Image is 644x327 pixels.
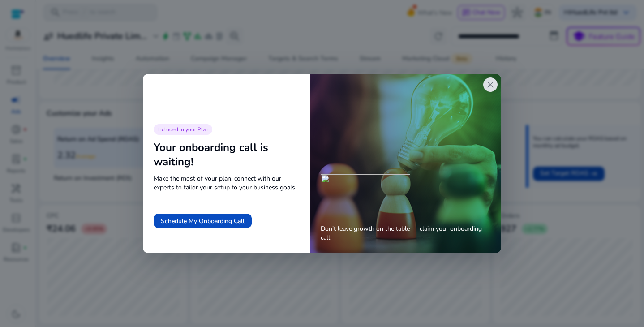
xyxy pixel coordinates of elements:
[154,140,299,169] div: Your onboarding call is waiting!
[154,214,252,228] button: Schedule My Onboarding Call
[485,79,496,90] span: close
[154,174,299,192] span: Make the most of your plan, connect with our experts to tailor your setup to your business goals.
[161,216,245,226] span: Schedule My Onboarding Call
[157,126,209,133] span: Included in your Plan
[321,224,490,242] span: Don’t leave growth on the table — claim your onboarding call.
